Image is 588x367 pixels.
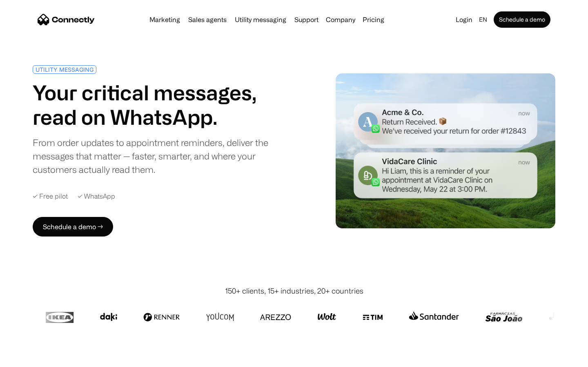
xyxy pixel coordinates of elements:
div: ✓ WhatsApp [78,192,115,200]
aside: Language selected: English [8,352,49,364]
a: Marketing [146,16,183,23]
div: Company [326,14,355,25]
div: en [479,14,487,25]
div: ✓ Free pilot [33,192,68,200]
a: Schedule a demo → [33,217,113,237]
a: Support [291,16,322,23]
ul: Language list [16,353,49,364]
a: Schedule a demo [494,11,550,28]
a: Login [452,14,476,25]
a: Pricing [359,16,388,23]
div: UTILITY MESSAGING [36,66,94,73]
a: Utility messaging [232,16,290,23]
div: 150+ clients, 15+ industries, 20+ countries [225,285,363,296]
a: Sales agents [185,16,230,23]
div: From order updates to appointment reminders, deliver the messages that matter — faster, smarter, ... [33,136,291,176]
h1: Your critical messages, read on WhatsApp. [33,80,291,129]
